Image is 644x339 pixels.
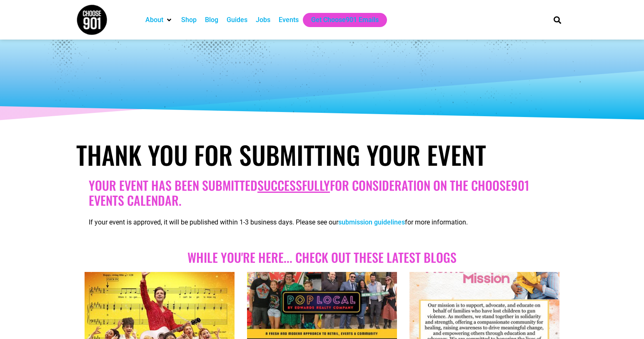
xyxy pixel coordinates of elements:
[227,15,247,25] a: Guides
[551,13,564,27] div: Search
[141,13,177,27] div: About
[89,250,555,265] h2: While you're here... Check out these Latest blogs
[76,140,568,169] h1: Thank You for Submitting Your Event
[257,176,330,194] u: successfully
[141,13,539,27] nav: Main nav
[89,218,468,226] span: If your event is approved, it will be published within 1-3 business days. Please see our for more...
[279,15,299,25] a: Events
[181,15,197,25] a: Shop
[89,178,555,208] h2: Your Event has been submitted for consideration on the Choose901 events calendar.
[256,15,270,25] a: Jobs
[311,15,379,25] a: Get Choose901 Emails
[205,15,218,25] a: Blog
[338,218,405,226] a: submission guidelines
[145,15,163,25] a: About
